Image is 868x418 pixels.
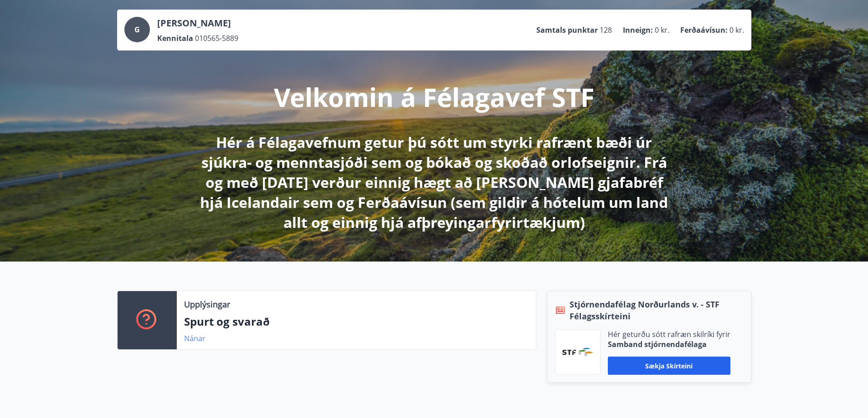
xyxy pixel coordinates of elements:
[274,80,595,114] p: Velkomin á Félagavef STF
[157,33,193,43] p: Kennitala
[600,25,612,35] span: 128
[655,25,669,35] span: 0 kr.
[184,333,205,343] a: Nánar
[195,33,238,43] span: 010565-5889
[562,348,593,356] img: vjCaq2fThgY3EUYqSgpjEiBg6WP39ov69hlhuPVN.png
[184,298,230,310] p: Upplýsingar
[623,25,653,35] p: Inneign :
[184,314,529,329] p: Spurt og svarað
[608,339,730,349] p: Samband stjórnendafélaga
[536,25,598,35] p: Samtals punktar
[608,357,730,375] button: Sækja skírteini
[608,329,730,339] p: Hér geturðu sótt rafræn skilríki fyrir
[194,132,675,232] p: Hér á Félagavefnum getur þú sótt um styrki rafrænt bæði úr sjúkra- og menntasjóði sem og bókað og...
[134,25,140,35] span: G
[157,17,238,30] p: [PERSON_NAME]
[680,25,728,35] p: Ferðaávísun :
[570,298,744,322] span: Stjórnendafélag Norðurlands v. - STF Félagsskírteini
[729,25,744,35] span: 0 kr.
